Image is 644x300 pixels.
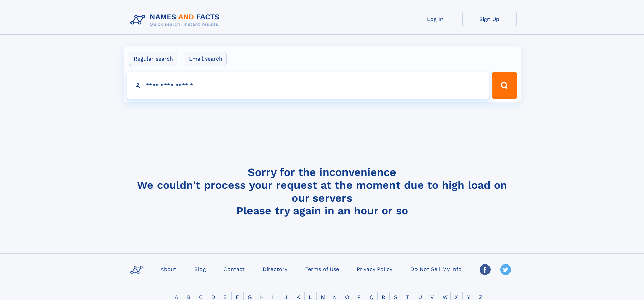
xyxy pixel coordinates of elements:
a: Directory [260,264,290,274]
a: Log In [408,11,462,27]
img: Logo Names and Facts [128,11,225,29]
a: About [158,264,179,274]
a: Sign Up [462,11,517,27]
img: Facebook [480,264,491,275]
input: search input [127,72,489,99]
a: Contact [221,264,247,274]
label: Email search [185,52,227,66]
a: Terms of Use [303,264,342,274]
a: Blog [192,264,209,274]
a: Do Not Sell My Info [408,264,464,274]
a: Privacy Policy [354,264,395,274]
img: Twitter [500,264,511,275]
h4: Sorry for the inconvenience We couldn't process your request at the moment due to high load on ou... [128,166,517,217]
button: Search Button [492,72,517,99]
label: Regular search [129,52,177,66]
